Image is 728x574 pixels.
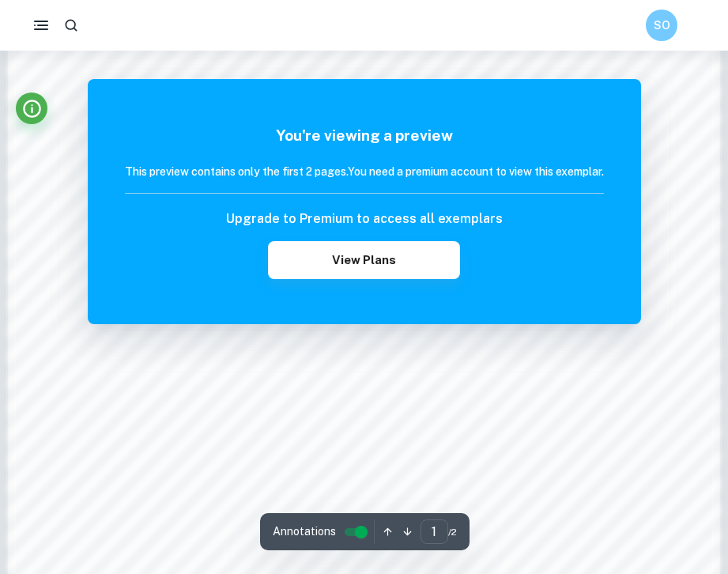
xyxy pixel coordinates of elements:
button: Info [16,93,47,124]
h5: You're viewing a preview [125,124,604,147]
button: View Plans [268,241,459,279]
span: Annotations [273,523,336,540]
h6: This preview contains only the first 2 pages. You need a premium account to view this exemplar. [125,163,604,180]
button: SO [646,9,677,41]
h6: Upgrade to Premium to access all exemplars [226,210,503,228]
span: / 2 [448,525,457,539]
h6: SO [653,17,671,34]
